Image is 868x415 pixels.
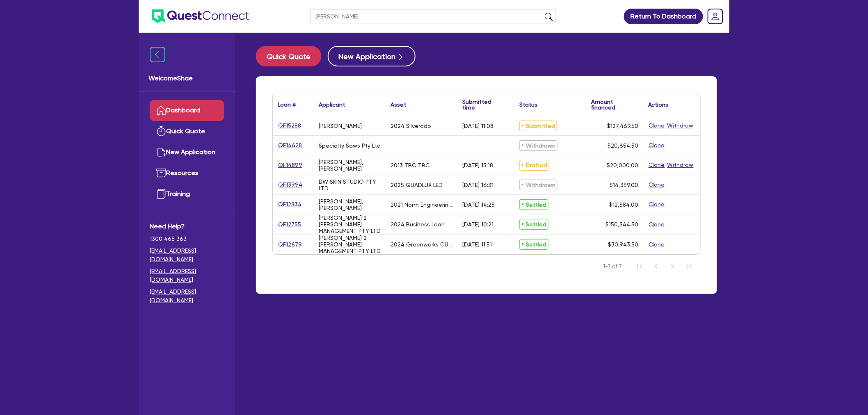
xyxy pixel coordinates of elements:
a: Resources [150,163,224,184]
button: Clone [648,200,665,209]
div: Actions [648,102,669,107]
span: Settled [519,219,548,230]
div: [DATE] 14:25 [462,201,495,208]
a: QF12755 [278,220,302,229]
div: [PERSON_NAME], [PERSON_NAME] [319,198,381,211]
img: quest-connect-logo-blue [152,9,249,23]
a: QF12834 [278,200,302,209]
div: 2024 Silverado [391,123,431,129]
button: Quick Quote [256,46,321,66]
a: QF14899 [278,160,303,170]
span: Submitted [519,121,557,131]
button: Clone [648,220,665,229]
span: Settled [519,199,548,210]
input: Search by name, application ID or mobile number... [310,9,556,23]
div: [DATE] 10:21 [462,221,493,228]
button: Next Page [665,258,681,275]
div: [DATE] 11:51 [462,241,492,248]
div: [PERSON_NAME], [PERSON_NAME] [319,159,381,172]
div: [DATE] 11:08 [462,123,493,129]
span: $30,943.50 [608,241,638,248]
div: Applicant [319,102,345,107]
span: Need Help? [150,221,224,231]
button: Clone [648,121,665,130]
div: 2025 QUADLUX LED [391,182,443,188]
span: $20,000.00 [607,162,638,169]
span: Welcome Shae [148,73,225,83]
span: Drafted [519,160,549,171]
button: Withdraw [667,160,694,170]
button: New Application [328,46,416,66]
img: new-application [156,147,166,157]
span: 1-7 of 7 [603,262,622,271]
div: [PERSON_NAME] 2 [PERSON_NAME] MANAGEMENT PTY LTD [319,235,381,254]
div: 2021 Norm Engineering Four-way Auger Drive & 900x150 Trencher [391,201,452,208]
div: Submitted time [462,99,502,110]
div: Amount financed [591,99,638,110]
span: 1300 465 363 [150,235,224,243]
div: [DATE] 16:31 [462,182,493,188]
span: Settled [519,239,548,250]
div: [DATE] 13:18 [462,162,493,169]
a: [EMAIL_ADDRESS][DOMAIN_NAME] [150,287,224,305]
button: Previous Page [648,258,665,275]
a: New Application [150,142,224,163]
button: First Page [632,258,648,275]
button: Clone [648,240,665,249]
img: training [156,189,166,199]
div: Specialty Saws Pty Ltd [319,142,381,149]
img: icon-menu-close [150,47,165,62]
a: Return To Dashboard [624,9,703,24]
a: Quick Quote [256,46,328,66]
span: $20,654.50 [608,142,638,149]
a: Dropdown toggle [705,6,726,27]
span: Withdrawn [519,180,557,190]
div: [PERSON_NAME] 2 [PERSON_NAME] MANAGEMENT PTY LTD [319,214,381,234]
button: Clone [648,160,665,170]
a: QF12679 [278,240,302,249]
div: 2024 Business Loan [391,221,445,228]
span: $150,544.50 [605,221,638,228]
a: Quick Quote [150,121,224,142]
div: 2013 TBC TBC [391,162,430,169]
div: Asset [391,102,406,107]
a: QF15288 [278,121,302,130]
span: $127,469.50 [607,123,638,129]
span: $12,584.00 [609,201,638,208]
div: BW SKIN STUDIO PTY LTD [319,178,381,192]
a: Training [150,184,224,205]
span: Withdrawn [519,140,557,151]
img: quick-quote [156,126,166,136]
img: resources [156,168,166,178]
div: Status [519,102,537,107]
a: QF14628 [278,141,302,150]
div: Loan # [278,102,296,107]
a: [EMAIL_ADDRESS][DOMAIN_NAME] [150,246,224,264]
button: Withdraw [667,121,694,130]
a: [EMAIL_ADDRESS][DOMAIN_NAME] [150,267,224,284]
div: 2024 Greenworks CU 400 UTV Utility Vehicle [391,241,452,248]
div: [PERSON_NAME] [319,123,362,129]
span: $14,359.00 [610,182,638,188]
a: QF13994 [278,180,303,189]
button: Last Page [681,258,697,275]
button: Clone [648,180,665,189]
a: Dashboard [150,100,224,121]
button: Clone [648,141,665,150]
